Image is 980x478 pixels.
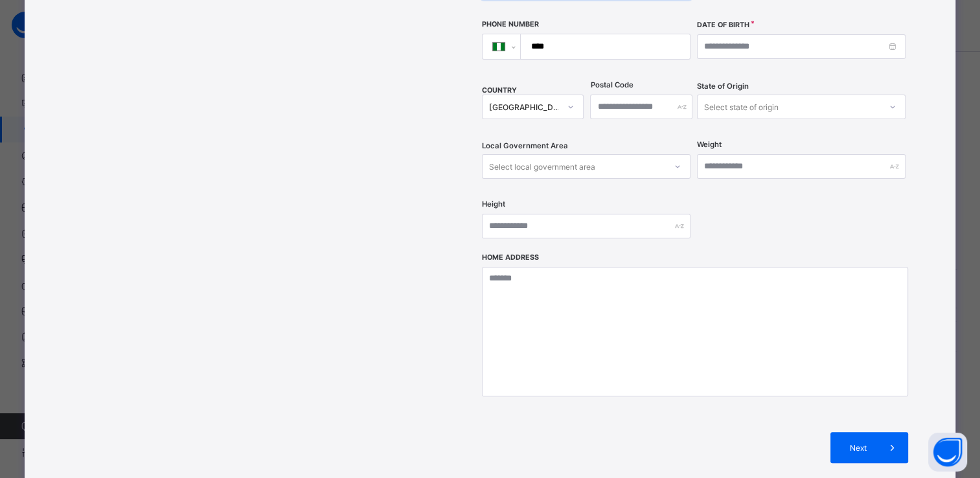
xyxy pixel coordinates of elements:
label: Weight [697,140,722,149]
label: Phone Number [482,20,539,28]
span: Local Government Area [482,141,568,150]
label: Date of Birth [697,21,749,29]
label: Postal Code [590,80,633,89]
span: State of Origin [697,82,749,91]
div: [GEOGRAPHIC_DATA] [489,102,560,112]
span: Next [840,443,877,453]
span: COUNTRY [482,86,517,95]
div: Select local government area [489,154,595,179]
div: Select state of origin [704,95,779,119]
label: Home Address [482,253,539,262]
button: Open asap [928,433,967,472]
label: Height [482,199,505,209]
